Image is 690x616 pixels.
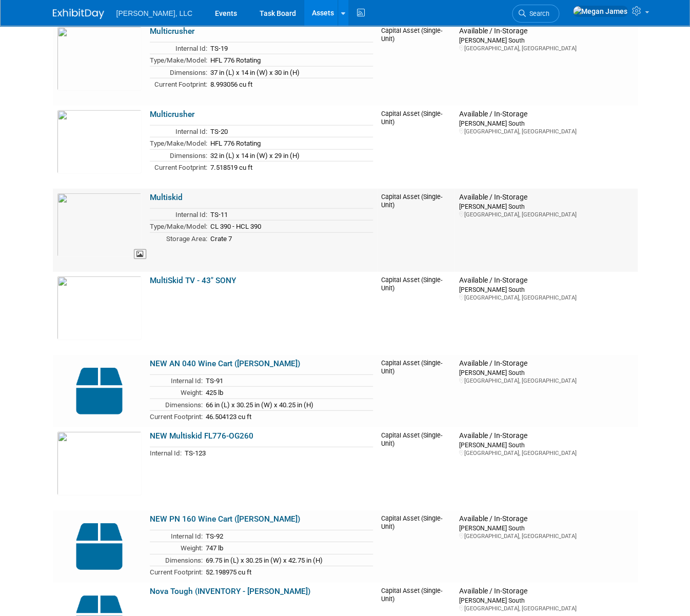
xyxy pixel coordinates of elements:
[150,399,203,411] td: Dimensions:
[459,449,633,457] div: [GEOGRAPHIC_DATA], [GEOGRAPHIC_DATA]
[459,294,633,302] div: [GEOGRAPHIC_DATA], [GEOGRAPHIC_DATA]
[573,6,628,17] img: Megan James
[203,374,373,387] td: TS-91
[459,119,633,128] div: [PERSON_NAME] South
[150,137,207,150] td: Type/Make/Model:
[207,78,373,90] td: 8.993056 cu ft
[203,411,373,423] td: 46.504123 cu ft
[207,42,373,54] td: TS-19
[459,193,633,202] div: Available / In-Storage
[206,389,223,396] span: 425 lb
[459,128,633,135] div: [GEOGRAPHIC_DATA], [GEOGRAPHIC_DATA]
[150,542,203,554] td: Weight:
[377,355,455,427] td: Capital Asset (Single-Unit)
[207,137,373,150] td: HFL 776 Rotating
[459,524,633,532] div: [PERSON_NAME] South
[206,401,313,409] span: 66 in (L) x 30.25 in (W) x 40.25 in (H)
[150,374,203,387] td: Internal Id:
[150,66,207,78] td: Dimensions:
[150,554,203,566] td: Dimensions:
[459,605,633,612] div: [GEOGRAPHIC_DATA], [GEOGRAPHIC_DATA]
[207,54,373,67] td: HFL 776 Rotating
[206,544,223,552] span: 747 lb
[203,530,373,542] td: TS-92
[150,42,207,54] td: Internal Id:
[150,78,207,90] td: Current Footprint:
[150,27,194,36] a: Multicrusher
[150,530,203,542] td: Internal Id:
[150,447,182,459] td: Internal Id:
[459,202,633,211] div: [PERSON_NAME] South
[459,587,633,596] div: Available / In-Storage
[207,232,373,244] td: Crate 7
[57,359,142,423] img: Capital-Asset-Icon-2.png
[150,193,183,202] a: Multiskid
[134,249,146,259] span: View Asset Image
[150,514,300,524] a: NEW PN 160 Wine Cart ([PERSON_NAME])
[207,125,373,137] td: TS-20
[150,359,300,368] a: NEW AN 040 Wine Cart ([PERSON_NAME])
[150,431,253,441] a: NEW Multiskid FL776-OG260
[377,427,455,510] td: Capital Asset (Single-Unit)
[150,411,203,423] td: Current Footprint:
[526,10,549,17] span: Search
[207,221,373,233] td: CL 390 - HCL 390
[166,235,207,243] span: Storage Area:
[459,596,633,605] div: [PERSON_NAME] South
[210,69,300,76] span: 37 in (L) x 14 in (W) x 30 in (H)
[377,106,455,189] td: Capital Asset (Single-Unit)
[150,387,203,399] td: Weight:
[53,9,104,19] img: ExhibitDay
[459,377,633,385] div: [GEOGRAPHIC_DATA], [GEOGRAPHIC_DATA]
[203,566,373,578] td: 52.198975 cu ft
[459,110,633,119] div: Available / In-Storage
[57,514,142,579] img: Capital-Asset-Icon-2.png
[377,23,455,106] td: Capital Asset (Single-Unit)
[459,431,633,441] div: Available / In-Storage
[116,9,193,17] span: [PERSON_NAME], LLC
[150,54,207,67] td: Type/Make/Model:
[150,276,236,285] a: MultiSkid TV - 43" SONY
[459,211,633,218] div: [GEOGRAPHIC_DATA], [GEOGRAPHIC_DATA]
[207,162,373,173] td: 7.518519 cu ft
[377,189,455,272] td: Capital Asset (Single-Unit)
[150,587,310,596] a: Nova Tough (INVENTORY - [PERSON_NAME])
[182,447,373,459] td: TS-123
[459,532,633,540] div: [GEOGRAPHIC_DATA], [GEOGRAPHIC_DATA]
[512,5,559,23] a: Search
[459,359,633,368] div: Available / In-Storage
[150,208,207,221] td: Internal Id:
[377,510,455,583] td: Capital Asset (Single-Unit)
[459,36,633,45] div: [PERSON_NAME] South
[459,441,633,449] div: [PERSON_NAME] South
[150,110,194,119] a: Multicrusher
[459,285,633,294] div: [PERSON_NAME] South
[206,557,323,564] span: 69.75 in (L) x 30.25 in (W) x 42.75 in (H)
[459,514,633,524] div: Available / In-Storage
[150,566,203,578] td: Current Footprint:
[377,272,455,355] td: Capital Asset (Single-Unit)
[210,152,300,160] span: 32 in (L) x 14 in (W) x 29 in (H)
[459,276,633,285] div: Available / In-Storage
[150,162,207,173] td: Current Footprint:
[150,149,207,162] td: Dimensions:
[459,45,633,52] div: [GEOGRAPHIC_DATA], [GEOGRAPHIC_DATA]
[207,208,373,221] td: TS-11
[150,221,207,233] td: Type/Make/Model:
[150,125,207,137] td: Internal Id:
[459,27,633,36] div: Available / In-Storage
[459,368,633,377] div: [PERSON_NAME] South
